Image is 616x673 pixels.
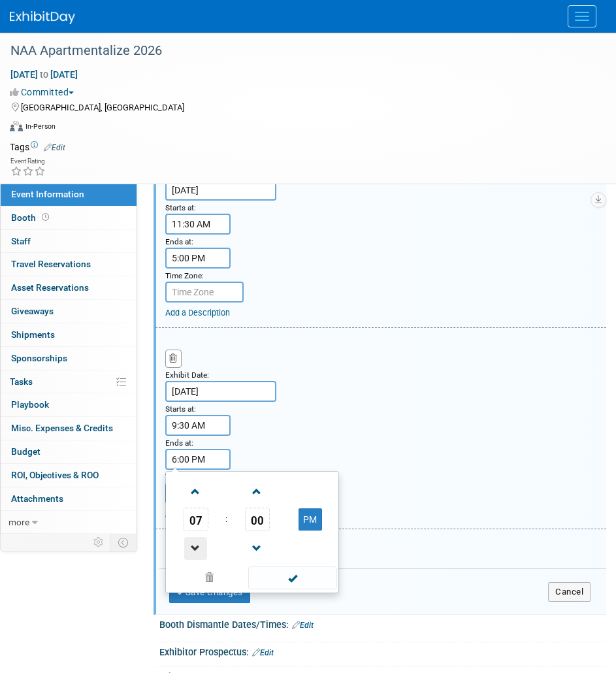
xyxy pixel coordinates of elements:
div: Event Rating [10,158,46,165]
div: Exhibitor Prospectus: [159,642,606,659]
div: Booth Dismantle Dates/Times: [159,615,606,632]
input: Start Time [165,415,231,436]
a: Done [248,570,338,588]
input: End Time [165,248,231,269]
a: Decrement Hour [184,531,208,565]
div: NAA Apartmentalize 2026 [6,39,590,63]
span: Travel Reservations [11,259,91,269]
a: Shipments [1,323,137,346]
span: ROI, Objectives & ROO [11,470,99,480]
a: Edit [292,621,314,630]
a: Increment Minute [245,474,270,508]
a: Playbook [1,393,137,416]
span: Pick Hour [184,508,208,531]
input: Date [165,381,276,402]
input: Time Zone [165,282,244,303]
span: [DATE] [DATE] [10,69,78,80]
small: Ends at: [165,237,193,246]
span: Playbook [11,399,49,410]
span: Asset Reservations [11,282,89,293]
small: Time Zone: [165,271,204,280]
input: End Time [165,449,231,470]
span: Attachments [11,493,63,504]
span: Sponsorships [11,353,67,363]
td: Toggle Event Tabs [110,534,137,551]
button: Menu [568,5,596,27]
a: more [1,511,137,534]
span: Tasks [10,376,33,387]
span: Booth [11,212,52,223]
span: Shipments [11,329,55,340]
button: Committed [10,86,79,99]
a: Staff [1,230,137,253]
td: : [223,508,230,531]
a: ROI, Objectives & ROO [1,464,137,487]
a: Clear selection [169,569,250,587]
span: [GEOGRAPHIC_DATA], [GEOGRAPHIC_DATA] [21,103,184,112]
span: to [38,69,50,80]
a: Decrement Minute [245,531,270,565]
a: Attachments [1,487,137,510]
small: Exhibit Date: [165,370,209,380]
span: Budget [11,446,41,457]
button: Cancel [548,582,591,602]
img: Format-Inperson.png [10,121,23,131]
a: Misc. Expenses & Credits [1,417,137,440]
div: In-Person [25,122,56,131]
a: Event Information [1,183,137,206]
a: Travel Reservations [1,253,137,276]
td: Tags [10,140,65,154]
img: ExhibitDay [10,11,75,24]
span: more [8,517,29,527]
span: Staff [11,236,31,246]
button: PM [299,508,322,531]
a: Asset Reservations [1,276,137,299]
a: Add a Description [165,308,230,318]
td: Personalize Event Tab Strip [88,534,110,551]
a: Budget [1,440,137,463]
a: Giveaways [1,300,137,323]
span: Pick Minute [245,508,270,531]
small: Ends at: [165,438,193,448]
a: Edit [252,648,274,657]
input: Date [165,180,276,201]
span: Event Information [11,189,84,199]
small: Starts at: [165,404,196,414]
span: Booth not reserved yet [39,212,52,222]
a: Booth [1,206,137,229]
a: Tasks [1,370,137,393]
small: Starts at: [165,203,196,212]
a: Edit [44,143,65,152]
input: Start Time [165,214,231,235]
span: Giveaways [11,306,54,316]
span: Misc. Expenses & Credits [11,423,113,433]
a: Increment Hour [184,474,208,508]
a: Sponsorships [1,347,137,370]
div: Event Format [10,119,600,139]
